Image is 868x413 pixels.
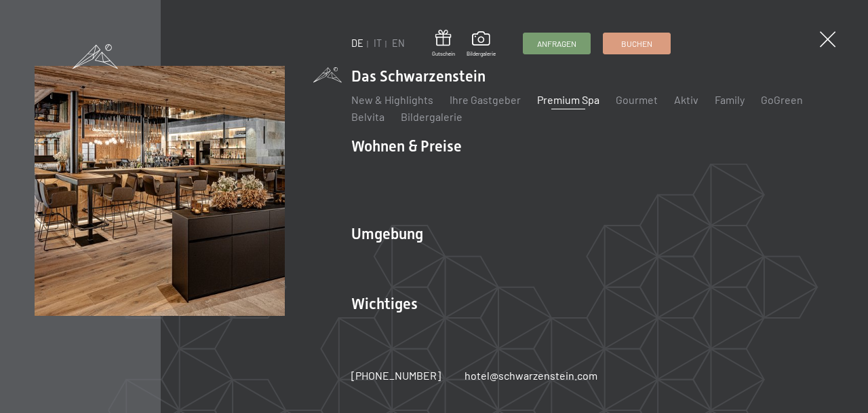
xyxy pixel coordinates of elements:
[432,50,455,58] span: Gutschein
[604,33,670,54] a: Buchen
[674,93,698,106] a: Aktiv
[392,37,405,49] a: EN
[467,31,496,57] a: Bildergalerie
[761,93,803,106] a: GoGreen
[432,30,455,58] a: Gutschein
[351,93,433,106] a: New & Highlights
[537,93,599,106] a: Premium Spa
[465,368,597,383] a: hotel@schwarzenstein.com
[351,368,441,383] a: [PHONE_NUMBER]
[715,93,745,106] a: Family
[524,33,590,54] a: Anfragen
[351,110,384,123] a: Belvita
[351,369,441,382] span: [PHONE_NUMBER]
[374,37,382,49] a: IT
[351,37,363,49] a: DE
[537,38,576,50] span: Anfragen
[616,93,658,106] a: Gourmet
[401,110,462,123] a: Bildergalerie
[621,38,652,50] span: Buchen
[450,93,521,106] a: Ihre Gastgeber
[467,50,496,58] span: Bildergalerie
[35,66,285,317] img: Ein Wellness-Urlaub in Südtirol – 7.700 m² Spa, 10 Saunen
